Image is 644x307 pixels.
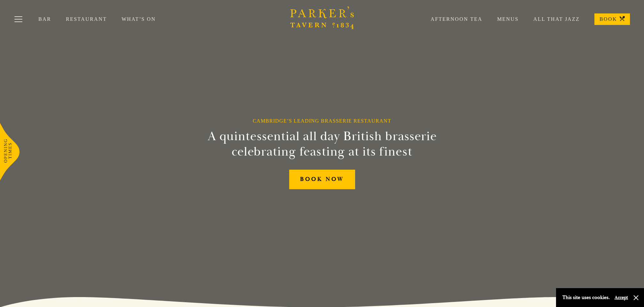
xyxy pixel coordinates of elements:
[176,129,468,159] h2: A quintessential all day British brasserie celebrating feasting at its finest
[633,295,639,301] button: Close and accept
[615,295,628,301] button: Accept
[253,118,391,124] h1: Cambridge’s Leading Brasserie Restaurant
[562,293,610,302] p: This site uses cookies.
[289,170,355,189] a: BOOK NOW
